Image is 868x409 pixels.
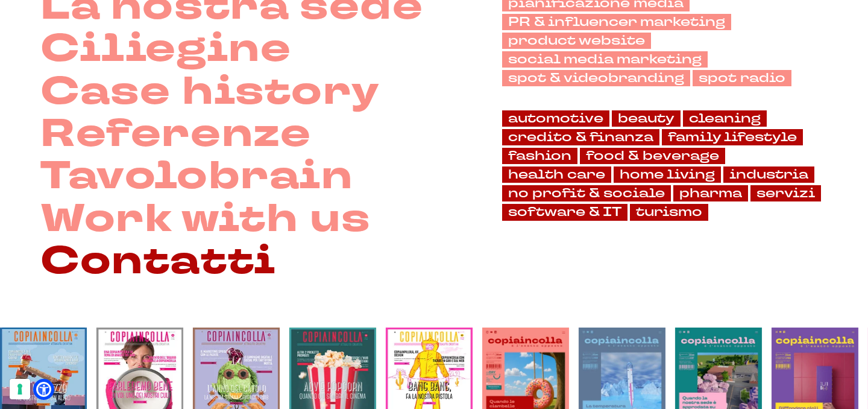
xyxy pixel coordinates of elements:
a: social media marketing [502,51,708,68]
a: Referenze [40,113,311,156]
a: software & IT [502,204,627,220]
a: pharma [673,185,748,201]
a: PR & influencer marketing [502,14,731,30]
a: Work with us [40,198,370,241]
a: product website [502,33,651,49]
a: Open Accessibility Menu [36,382,51,397]
a: turismo [630,204,708,220]
a: servizi [750,185,821,201]
a: no profit & sociale [502,185,671,201]
a: Case history [40,71,380,113]
a: food & beverage [580,148,725,164]
a: cleaning [683,110,767,127]
a: family lifestyle [662,129,803,145]
a: health care [502,166,611,183]
button: Le tue preferenze relative al consenso per le tecnologie di tracciamento [10,379,30,399]
a: home living [614,166,721,183]
a: fashion [502,148,577,164]
a: credito & finanza [502,129,659,145]
a: spot & videobranding [502,70,690,86]
a: industria [723,166,814,183]
a: Ciliegine [40,28,291,71]
a: Tavolobrain [40,156,353,198]
a: beauty [612,110,681,127]
a: spot radio [693,70,791,86]
a: Contatti [40,241,276,283]
a: automotive [502,110,609,127]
